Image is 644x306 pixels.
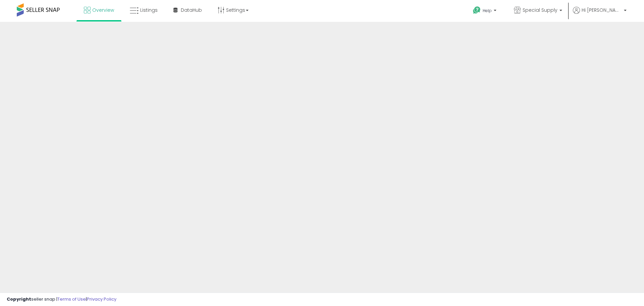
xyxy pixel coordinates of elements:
[57,296,86,302] a: Terms of Use
[181,7,202,13] span: DataHub
[468,1,503,22] a: Help
[582,7,622,13] span: Hi [PERSON_NAME]
[573,7,627,22] a: Hi [PERSON_NAME]
[7,296,116,303] div: seller snap | |
[483,8,492,13] span: Help
[92,7,114,13] span: Overview
[473,6,481,14] i: Get Help
[523,7,557,13] span: Special Supply
[87,296,116,302] a: Privacy Policy
[7,296,31,302] strong: Copyright
[140,7,158,13] span: Listings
